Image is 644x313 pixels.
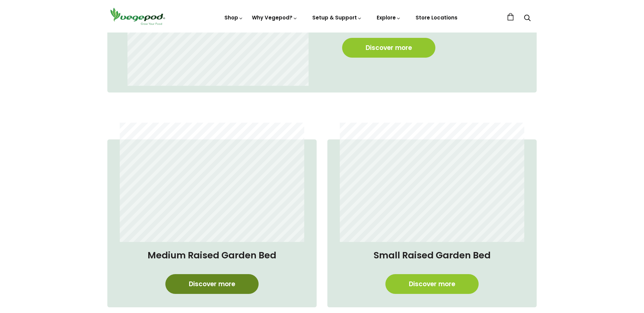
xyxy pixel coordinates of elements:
a: Explore [377,14,401,21]
a: Search [524,15,531,22]
a: Store Locations [416,14,458,21]
a: Shop [224,14,243,21]
a: Discover more [165,274,259,294]
h4: Medium Raised Garden Bed [114,249,310,262]
a: Setup & Support [312,14,362,21]
a: Discover more [385,274,479,294]
a: Why Vegepod? [252,14,298,21]
h4: Small Raised Garden Bed [334,249,530,262]
img: Vegepod [107,7,168,26]
a: Discover more [342,38,435,58]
